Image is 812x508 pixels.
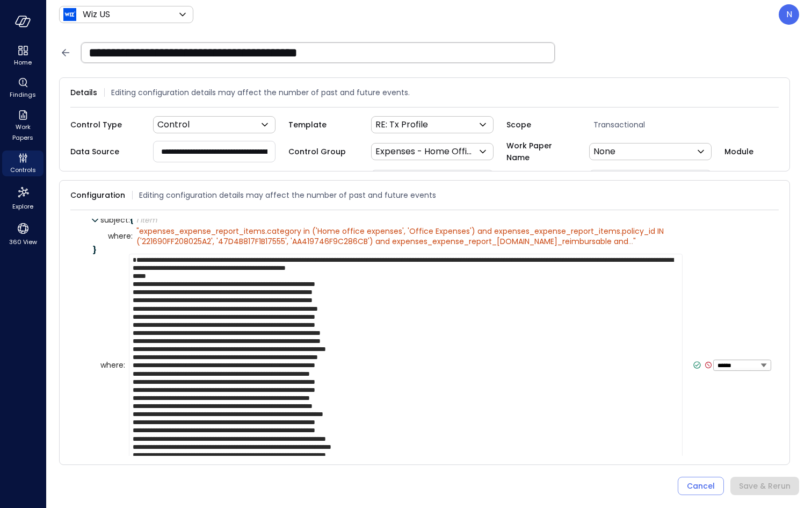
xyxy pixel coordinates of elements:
[10,164,36,175] span: Controls
[786,8,792,21] p: N
[724,146,794,158] span: Module
[678,477,724,495] button: Cancel
[139,189,436,201] span: Editing configuration details may affect the number of past and future events
[136,226,666,246] span: expenses_expense_report_items.category in ('Home office expenses', 'Office Expenses') and expense...
[2,151,44,176] div: Controls
[157,118,190,131] p: Control
[93,246,771,254] div: }
[288,119,358,131] span: Template
[9,237,37,247] span: 360 View
[83,8,110,21] p: Wiz US
[124,360,125,370] span: :
[70,119,140,131] span: Control Type
[375,145,476,158] p: Expenses - Home Office
[2,183,44,213] div: Explore
[130,214,134,225] span: {
[131,231,133,241] span: :
[288,146,358,158] span: Control Group
[375,118,428,131] p: RE: Tx Profile
[14,57,32,68] span: Home
[10,89,36,100] span: Findings
[70,146,140,158] span: Data Source
[2,75,44,101] div: Findings
[506,119,576,131] span: Scope
[593,145,615,158] p: None
[628,236,633,247] span: ...
[2,108,44,144] div: Work Papers
[100,214,130,225] span: subject
[111,87,410,98] span: Editing configuration details may affect the number of past and future events.
[589,119,724,131] span: Transactional
[70,87,97,98] span: Details
[6,121,39,143] span: Work Papers
[506,140,576,163] span: Work Paper Name
[70,189,125,201] span: Configuration
[2,43,44,69] div: Home
[108,232,133,240] span: where
[2,219,44,248] div: 360 View
[136,216,157,224] div: 1 item
[100,361,125,369] span: where
[12,201,33,212] span: Explore
[779,4,799,25] div: Noy Vadai
[128,214,130,225] span: :
[63,8,76,21] img: Icon
[136,226,733,246] div: " "
[687,480,715,493] div: Cancel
